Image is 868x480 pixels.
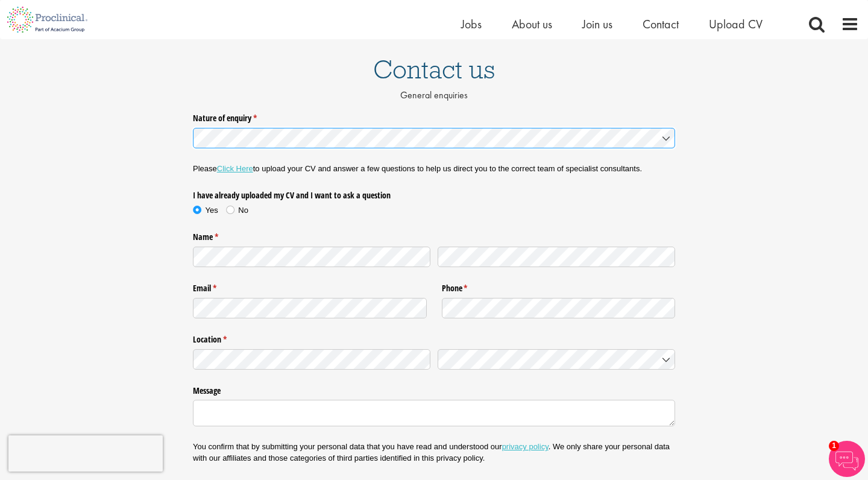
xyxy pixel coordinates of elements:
[442,279,676,294] label: Phone
[238,206,248,215] span: No
[193,441,675,463] p: You confirm that by submitting your personal data that you have read and understood our . We only...
[582,16,612,32] a: Join us
[829,441,865,477] img: Chatbot
[438,247,675,267] input: Last
[829,441,839,451] span: 1
[8,435,163,472] iframe: reCAPTCHA
[193,329,675,345] legend: Location
[193,279,427,294] label: Email
[193,349,430,370] input: State / Province / Region
[193,108,675,124] label: Nature of enquiry
[502,442,549,451] a: privacy policy
[709,16,763,32] a: Upload CV
[461,16,482,32] a: Jobs
[217,164,253,173] a: Click Here
[193,186,427,201] legend: I have already uploaded my CV and I want to ask a question
[193,227,675,243] legend: Name
[206,206,218,215] span: Yes
[193,381,675,396] label: Message
[643,16,679,32] a: Contact
[512,16,552,32] a: About us
[193,247,430,267] input: First
[193,163,675,174] p: Please to upload your CV and answer a few questions to help us direct you to the correct team of ...
[438,349,675,370] input: Country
